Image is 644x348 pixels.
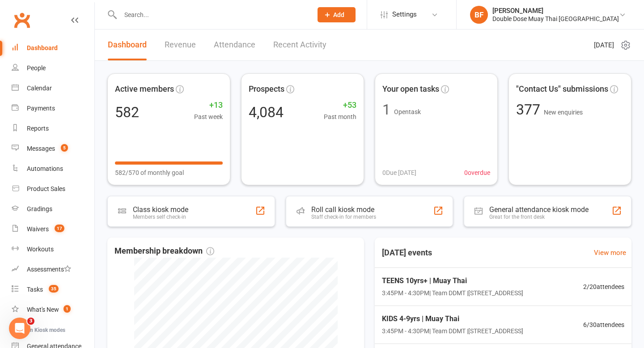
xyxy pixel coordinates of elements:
div: Payments [27,105,55,112]
span: 0 overdue [464,168,490,178]
span: Active members [115,83,174,96]
div: Product Sales [27,185,65,192]
div: Gradings [27,205,52,212]
span: [DATE] [594,40,614,51]
a: Attendance [214,30,255,60]
a: Calendar [12,78,94,98]
span: 3:45PM - 4:30PM | Team DDMT | [STREET_ADDRESS] [382,288,523,298]
span: Open task [394,108,421,115]
div: People [27,64,46,72]
span: TEENS 10yrs+ | Muay Thai [382,275,523,287]
span: +53 [324,99,356,112]
a: Payments [12,98,94,119]
a: Automations [12,159,94,179]
span: 3 [27,318,34,325]
span: 35 [49,285,59,293]
div: Tasks [27,286,43,293]
a: Tasks 35 [12,280,94,300]
div: Roll call kiosk mode [311,205,376,214]
div: Automations [27,165,63,172]
a: Dashboard [12,38,94,58]
span: 1 [64,305,71,313]
span: 0 Due [DATE] [382,168,416,178]
span: Add [333,11,344,18]
div: Members self check-in [133,214,188,220]
a: View more [594,247,626,258]
span: +13 [194,99,223,112]
span: New enquiries [544,109,583,116]
span: Prospects [249,83,284,96]
span: 2 / 20 attendees [583,282,624,292]
div: 4,084 [249,105,284,119]
div: BF [470,6,488,24]
div: What's New [27,306,59,313]
div: 1 [382,102,390,117]
span: KIDS 4-9yrs | Muay Thai [382,313,523,325]
div: Class kiosk mode [133,205,188,214]
div: Great for the front desk [489,214,589,220]
input: Search... [118,8,306,21]
span: Past week [194,112,223,122]
div: Assessments [27,266,71,273]
span: 377 [516,101,544,118]
a: Recent Activity [273,30,326,60]
a: Reports [12,119,94,139]
span: 582/570 of monthly goal [115,168,184,178]
a: Workouts [12,239,94,259]
div: Dashboard [27,44,58,51]
span: 17 [55,225,64,232]
span: Past month [324,112,356,122]
a: Dashboard [108,30,147,60]
a: Assessments [12,259,94,280]
a: Revenue [165,30,196,60]
div: Double Dose Muay Thai [GEOGRAPHIC_DATA] [492,15,619,23]
button: Add [318,7,356,22]
div: Staff check-in for members [311,214,376,220]
h3: [DATE] events [375,245,439,261]
span: Membership breakdown [114,245,214,258]
a: Waivers 17 [12,219,94,239]
div: General attendance kiosk mode [489,205,589,214]
div: Calendar [27,85,52,92]
a: Clubworx [11,9,33,31]
a: Product Sales [12,179,94,199]
span: Settings [392,4,417,25]
div: [PERSON_NAME] [492,7,619,15]
div: Reports [27,125,49,132]
span: 6 / 30 attendees [583,320,624,330]
iframe: Intercom live chat [9,318,30,339]
span: 3:45PM - 4:30PM | Team DDMT | [STREET_ADDRESS] [382,326,523,336]
div: Workouts [27,246,54,253]
a: Messages 5 [12,139,94,159]
a: What's New1 [12,300,94,320]
div: 582 [115,105,139,119]
div: Messages [27,145,55,152]
span: Your open tasks [382,83,439,96]
a: Gradings [12,199,94,219]
span: 5 [61,144,68,152]
span: "Contact Us" submissions [516,83,608,96]
div: Waivers [27,225,49,233]
a: People [12,58,94,78]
